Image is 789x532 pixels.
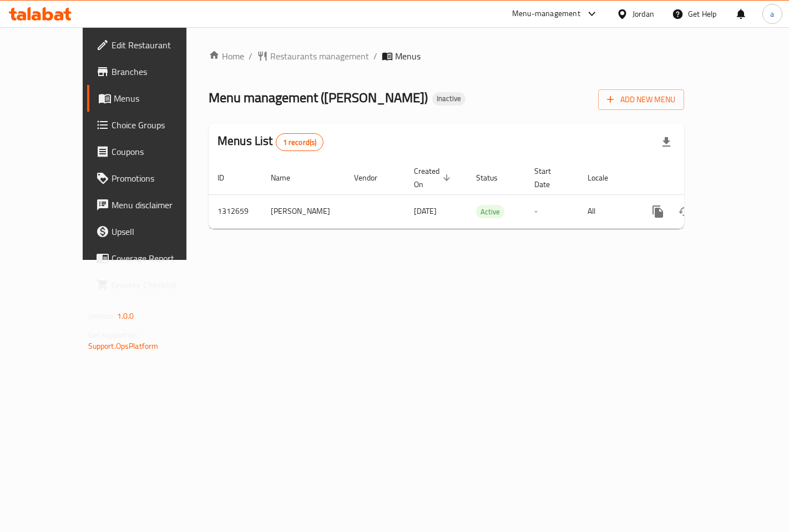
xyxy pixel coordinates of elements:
span: Vendor [354,171,392,184]
td: - [525,194,579,228]
span: 1.0.0 [117,309,134,323]
span: Version: [88,309,115,323]
span: Promotions [112,172,205,185]
td: 1312659 [209,194,262,228]
a: Support.OpsPlatform [88,339,159,353]
span: Coverage Report [112,252,205,265]
div: Export file [653,129,680,155]
td: [PERSON_NAME] [262,194,345,228]
a: Menus [87,85,214,112]
div: Menu-management [512,7,580,21]
div: Active [476,205,504,218]
table: enhanced table [209,161,760,229]
span: ID [218,171,239,184]
span: a [770,8,774,20]
a: Coupons [87,138,214,165]
a: Upsell [87,218,214,245]
a: Menu disclaimer [87,192,214,218]
span: [DATE] [414,204,437,218]
span: Coupons [112,145,205,158]
span: Choice Groups [112,118,205,132]
span: Status [476,171,512,184]
span: Branches [112,65,205,78]
li: / [373,49,377,63]
span: Inactive [432,94,466,103]
a: Edit Restaurant [87,32,214,58]
span: Upsell [112,225,205,238]
a: Grocery Checklist [87,272,214,298]
span: Menu disclaimer [112,198,205,212]
span: Locale [588,171,623,184]
h2: Menus List [218,133,323,151]
span: Menu management ( [PERSON_NAME] ) [209,85,428,110]
span: Get support on: [88,328,139,342]
div: Jordan [633,8,654,20]
span: Grocery Checklist [112,278,205,292]
div: Inactive [432,92,466,106]
button: more [645,198,671,225]
button: Add New Menu [598,89,684,110]
a: Restaurants management [257,49,369,63]
span: 1 record(s) [276,137,323,148]
a: Choice Groups [87,112,214,138]
nav: breadcrumb [209,49,684,63]
button: Change Status [671,198,698,225]
a: Promotions [87,165,214,192]
span: Edit Restaurant [112,38,205,52]
span: Name [271,171,305,184]
span: Created On [414,164,454,191]
span: Menus [395,49,421,63]
li: / [249,49,252,63]
span: Add New Menu [607,93,675,107]
a: Branches [87,58,214,85]
span: Menus [114,92,205,105]
a: Coverage Report [87,245,214,272]
td: All [579,194,636,228]
span: Start Date [534,164,565,191]
a: Home [209,49,244,63]
div: Total records count [276,133,324,151]
span: Restaurants management [270,49,369,63]
th: Actions [636,161,760,195]
span: Active [476,205,504,218]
